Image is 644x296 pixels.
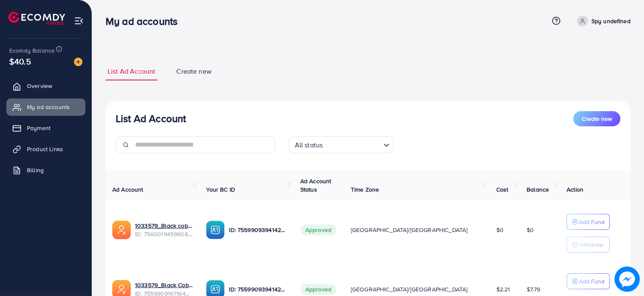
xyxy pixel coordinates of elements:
h3: List Ad Account [116,112,186,125]
img: ic-ba-acc.ded83a64.svg [206,221,225,239]
p: Spy undefined [591,16,631,26]
span: Create new [176,67,212,76]
img: image [74,58,82,66]
button: Add Fund [567,214,610,230]
span: Balance [527,185,549,194]
span: Billing [27,166,44,174]
span: Ad Account [112,185,143,194]
span: ID: 7560019459608641543 [135,230,193,238]
button: Withdraw [567,237,610,253]
p: ID: 7559909394142756865 [229,225,286,235]
span: $0 [496,226,504,234]
span: Product Links [27,145,63,153]
span: All status [293,139,325,151]
button: Create new [573,111,620,126]
div: <span class='underline'>1033579_Black cobra2_1760204453786</span></br>7560019459608641543 [135,221,193,239]
span: Your BC ID [206,185,235,194]
span: My ad accounts [27,103,70,111]
a: Billing [6,162,85,179]
p: Add Fund [579,276,604,286]
span: Approved [300,284,337,295]
button: Add Fund [567,273,610,289]
a: Product Links [6,141,85,157]
p: ID: 7559909394142756865 [229,284,286,294]
span: Time Zone [351,185,379,194]
h3: My ad accounts [106,15,184,27]
span: Ecomdy Balance [9,46,55,55]
span: [GEOGRAPHIC_DATA]/[GEOGRAPHIC_DATA] [351,285,468,293]
a: Overview [6,77,85,94]
img: menu [74,16,84,26]
img: ic-ads-acc.e4c84228.svg [112,221,131,239]
a: Spy undefined [574,16,631,27]
span: Payment [27,124,50,132]
span: Ad Account Status [300,177,331,194]
span: Cost [496,185,509,194]
span: $2.21 [496,285,510,293]
span: $40.5 [9,55,31,67]
span: Overview [27,82,52,90]
p: Add Fund [579,217,604,227]
span: Action [567,185,583,194]
a: 1033579_Black cobra2_1760204453786 [135,221,193,230]
img: image [615,267,640,292]
span: Approved [300,224,337,235]
span: List Ad Account [108,67,155,76]
img: logo [8,12,65,25]
p: Withdraw [579,240,603,250]
span: Create new [582,115,612,123]
a: 1033579_Black Cobra01_1760178680871 [135,281,193,289]
input: Search for option [325,137,380,151]
span: $0 [527,226,534,234]
div: Search for option [289,136,394,153]
span: [GEOGRAPHIC_DATA]/[GEOGRAPHIC_DATA] [351,226,468,234]
a: My ad accounts [6,99,85,115]
a: Payment [6,120,85,136]
span: $7.79 [527,285,540,293]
